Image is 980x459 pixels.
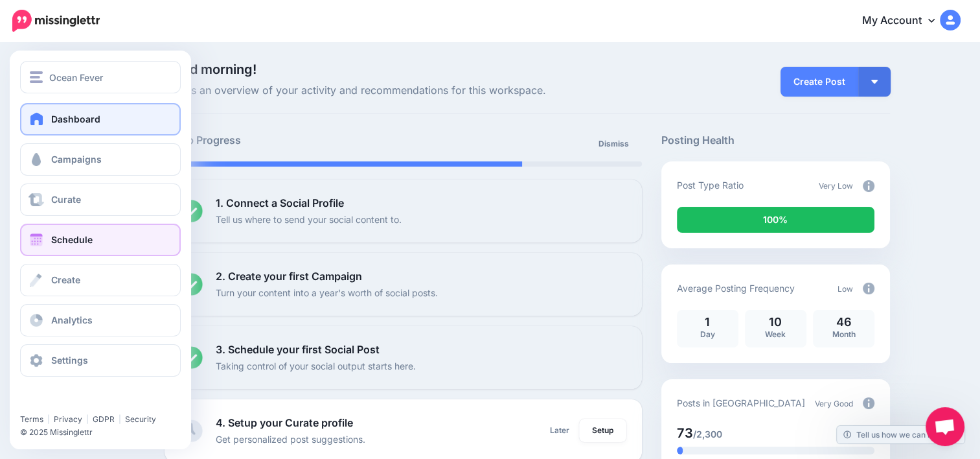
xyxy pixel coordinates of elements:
img: info-circle-grey.png [863,180,874,192]
p: Posts in [GEOGRAPHIC_DATA] [677,395,805,410]
span: Month [832,329,855,339]
span: 73 [677,425,693,441]
li: © 2025 Missinglettr [20,426,188,439]
span: Analytics [51,314,93,325]
p: Turn your content into a year's worth of social posts. [216,285,438,300]
span: Here's an overview of your activity and recommendations for this workspace. [165,82,642,99]
div: 3% of your posts in the last 30 days have been from Drip Campaigns [677,447,683,454]
img: info-circle-grey.png [863,397,874,409]
span: Ocean Fever [49,70,103,85]
p: Get personalized post suggestions. [216,432,365,447]
img: arrow-down-white.png [871,80,878,84]
a: GDPR [93,414,115,424]
span: Settings [51,355,88,366]
span: | [47,414,50,424]
a: Curate [20,183,181,216]
p: Average Posting Frequency [677,281,795,296]
span: Very Low [819,181,853,191]
iframe: Twitter Follow Button [20,395,119,408]
p: Post Type Ratio [677,178,744,193]
p: Tell us where to send your social content to. [216,212,402,227]
span: Day [700,329,715,339]
span: /2,300 [693,429,722,440]
img: info-circle-grey.png [863,283,874,294]
span: | [119,414,121,424]
span: Good morning! [165,62,256,77]
h5: Posting Health [661,132,890,148]
a: Dismiss [591,132,637,156]
a: Later [542,419,577,442]
span: Very Good [815,399,853,408]
a: Dashboard [20,103,181,135]
button: Ocean Fever [20,61,181,93]
a: Analytics [20,304,181,336]
span: Schedule [51,234,93,245]
span: Dashboard [51,113,100,124]
a: Privacy [54,414,82,424]
p: Taking control of your social output starts here. [216,359,416,373]
a: Settings [20,344,181,377]
span: | [86,414,89,424]
span: Week [765,329,786,339]
a: Setup [579,419,626,442]
a: Terms [20,414,43,424]
img: Missinglettr [12,10,100,32]
b: 4. Setup your Curate profile [216,416,353,429]
h5: Setup Progress [165,132,403,148]
a: Tell us how we can improve [837,426,964,443]
p: 46 [819,316,868,328]
a: Campaigns [20,143,181,176]
img: checked-circle.png [180,346,203,369]
a: Create [20,264,181,296]
span: Create [51,274,80,285]
a: Open chat [926,407,964,446]
span: Low [838,284,853,294]
span: Campaigns [51,154,102,165]
b: 1. Connect a Social Profile [216,196,344,209]
a: Create Post [781,67,858,97]
p: 1 [683,316,732,328]
img: menu.png [30,71,43,83]
b: 2. Create your first Campaign [216,270,362,283]
a: Security [125,414,156,424]
p: 10 [751,316,800,328]
a: My Account [849,5,961,37]
img: checked-circle.png [180,273,203,296]
img: checked-circle.png [180,200,203,222]
b: 3. Schedule your first Social Post [216,343,380,356]
div: 100% of your posts in the last 30 days were manually created (i.e. were not from Drip Campaigns o... [677,207,874,233]
a: Schedule [20,224,181,256]
span: Curate [51,194,81,205]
